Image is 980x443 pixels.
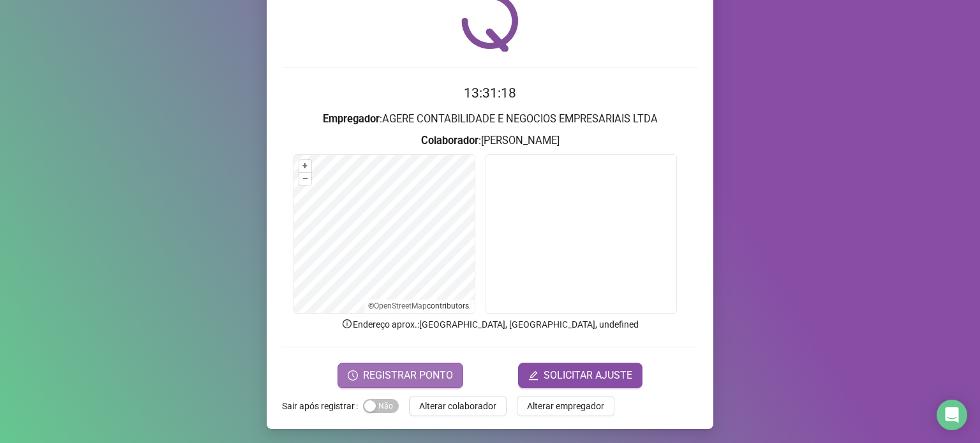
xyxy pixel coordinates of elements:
[937,400,967,430] div: Open Intercom Messenger
[368,301,471,310] li: © contributors.
[341,318,353,330] span: info-circle
[282,396,363,416] label: Sair após registrar
[338,363,463,388] button: REGISTRAR PONTO
[363,368,453,383] span: REGISTRAR PONTO
[527,399,604,413] span: Alterar empregador
[528,370,538,381] span: edit
[518,363,642,388] button: editSOLICITAR AJUSTE
[517,396,614,416] button: Alterar empregador
[348,370,358,381] span: clock-circle
[323,113,380,125] strong: Empregador
[421,134,479,147] strong: Colaborador
[374,301,427,310] a: OpenStreetMap
[282,133,698,149] h3: : [PERSON_NAME]
[282,317,698,331] p: Endereço aprox. : [GEOGRAPHIC_DATA], [GEOGRAPHIC_DATA], undefined
[299,173,311,185] button: –
[419,399,496,413] span: Alterar colaborador
[409,396,507,416] button: Alterar colaborador
[282,111,698,127] h3: : AGERE CONTABILIDADE E NEGOCIOS EMPRESARIAIS LTDA
[544,368,632,383] span: SOLICITAR AJUSTE
[299,160,311,172] button: +
[464,85,516,101] time: 13:31:18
